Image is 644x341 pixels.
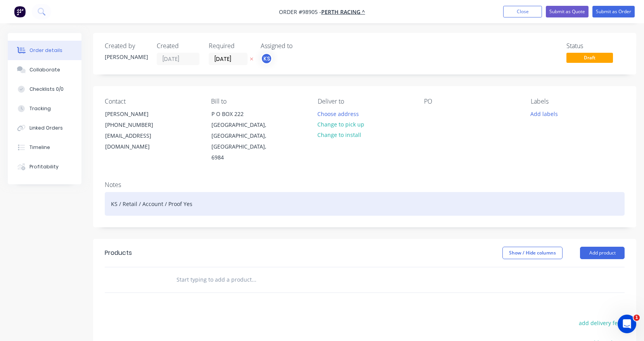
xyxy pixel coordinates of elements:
[618,315,636,333] iframe: Intercom live chat
[8,60,81,80] button: Collaborate
[29,105,51,112] div: Tracking
[575,318,625,328] button: add delivery fee
[313,130,365,140] button: Change to install
[8,118,81,138] button: Linked Orders
[261,53,272,64] button: KS
[205,108,282,163] div: P O BOX 222[GEOGRAPHIC_DATA], [GEOGRAPHIC_DATA], [GEOGRAPHIC_DATA], 6984
[99,108,176,152] div: [PERSON_NAME][PHONE_NUMBER][EMAIL_ADDRESS][DOMAIN_NAME]
[29,144,50,151] div: Timeline
[105,248,132,258] div: Products
[105,42,147,50] div: Created by
[8,99,81,118] button: Tracking
[105,181,625,189] div: Notes
[8,80,81,99] button: Checklists 0/0
[105,119,170,130] div: [PHONE_NUMBER]
[318,98,412,105] div: Deliver to
[29,66,60,73] div: Collaborate
[531,98,625,105] div: Labels
[211,119,276,163] div: [GEOGRAPHIC_DATA], [GEOGRAPHIC_DATA], [GEOGRAPHIC_DATA], 6984
[211,98,305,105] div: Bill to
[566,42,625,50] div: Status
[105,192,625,216] div: KS / Retail / Account / Proof Yes
[105,130,170,152] div: [EMAIL_ADDRESS][DOMAIN_NAME]
[592,6,635,17] button: Submit as Order
[503,6,542,17] button: Close
[502,247,563,259] button: Show / Hide columns
[105,109,170,119] div: [PERSON_NAME]
[526,108,562,119] button: Add labels
[29,125,63,132] div: Linked Orders
[321,8,365,16] a: Perth Racing ^
[29,47,62,54] div: Order details
[313,108,363,119] button: Choose address
[29,86,64,93] div: Checklists 0/0
[211,109,276,119] div: P O BOX 222
[105,98,199,105] div: Contact
[176,272,331,287] input: Start typing to add a product...
[29,163,59,170] div: Profitability
[157,42,199,50] div: Created
[261,42,338,50] div: Assigned to
[279,8,321,16] span: Order #98905 -
[8,41,81,60] button: Order details
[14,6,26,17] img: Factory
[424,98,518,105] div: PO
[209,42,251,50] div: Required
[566,53,613,62] span: Draft
[546,6,589,17] button: Submit as Quote
[8,157,81,177] button: Profitability
[8,138,81,157] button: Timeline
[634,315,640,321] span: 1
[313,119,369,130] button: Change to pick up
[580,247,625,259] button: Add product
[105,53,147,61] div: [PERSON_NAME]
